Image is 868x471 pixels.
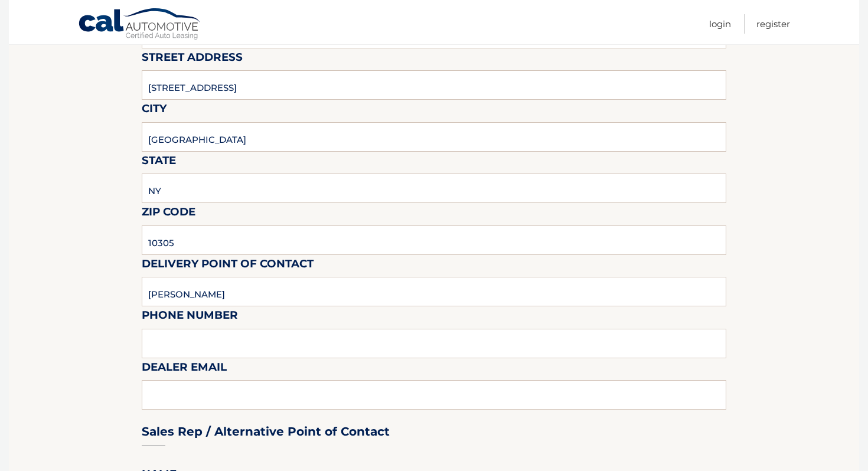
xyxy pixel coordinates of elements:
[142,203,195,225] label: Zip Code
[142,48,243,70] label: Street Address
[756,14,790,34] a: Register
[142,424,390,439] h3: Sales Rep / Alternative Point of Contact
[142,255,314,277] label: Delivery Point of Contact
[142,306,238,328] label: Phone Number
[142,358,227,380] label: Dealer Email
[78,8,202,42] a: Cal Automotive
[709,14,731,34] a: Login
[142,100,167,122] label: City
[142,152,176,174] label: State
